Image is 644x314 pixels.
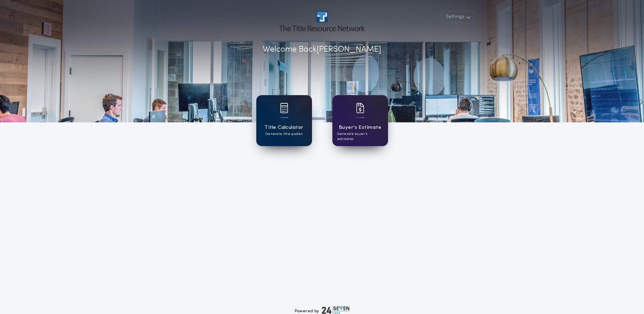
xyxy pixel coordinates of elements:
img: card icon [356,103,364,113]
img: account-logo [279,11,365,31]
img: card icon [280,103,288,113]
a: card iconTitle CalculatorGenerate title quotes [256,95,312,146]
p: Welcome Back [PERSON_NAME] [263,43,381,56]
a: card iconBuyer's EstimateGenerate buyer's estimates [332,95,388,146]
p: Generate title quotes [265,132,302,137]
p: Generate buyer's estimates [337,132,383,142]
h1: Title Calculator [264,124,303,132]
button: Settings [442,11,474,23]
h1: Buyer's Estimate [339,124,381,132]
